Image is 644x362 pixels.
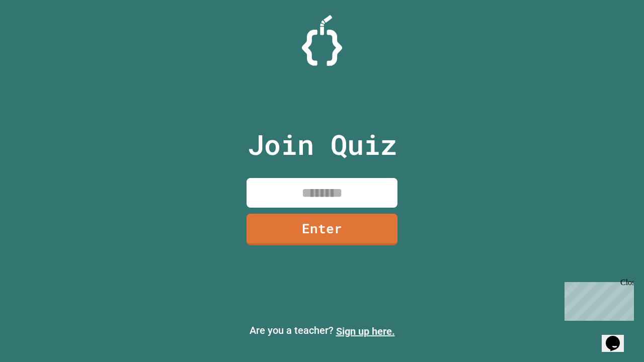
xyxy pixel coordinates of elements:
iframe: chat widget [602,322,634,352]
p: Join Quiz [248,124,397,165]
a: Enter [247,214,397,245]
div: Chat with us now!Close [4,4,69,64]
p: Are you a teacher? [8,323,636,339]
iframe: chat widget [560,278,634,321]
img: Logo.svg [302,15,342,66]
a: Sign up here. [336,325,395,337]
